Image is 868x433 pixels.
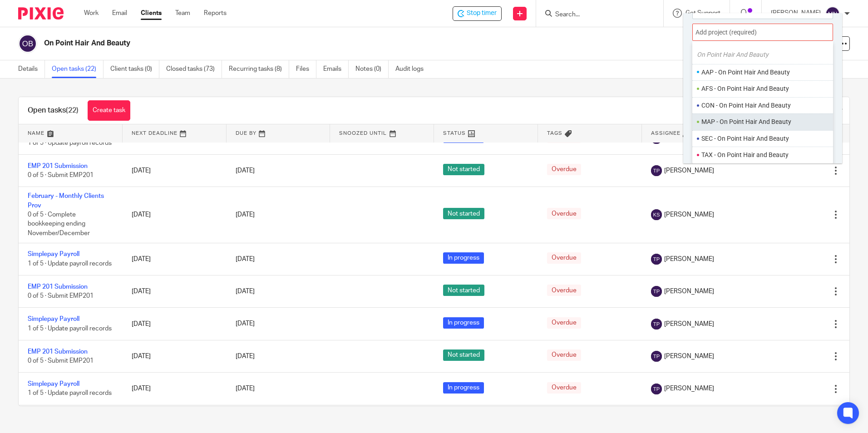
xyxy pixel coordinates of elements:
[28,349,88,355] a: EMP 201 Submission
[701,117,831,127] li: MAP - On Point Hair And Beauty
[175,9,190,18] a: Team
[355,60,389,78] a: Notes (0)
[443,164,484,175] span: Not started
[651,319,662,330] img: svg%3E
[547,252,581,264] span: Overdue
[236,212,255,218] span: [DATE]
[692,64,833,81] ul: AAP - On Point Hair And Beauty
[112,9,127,18] a: Email
[701,150,831,160] li: TAX - On Point Hair and Beauty
[28,163,88,169] a: EMP 201 Submission
[554,11,636,19] input: Search
[547,208,581,219] span: Overdue
[28,325,112,332] span: 1 of 5 · Update payroll records
[236,353,255,359] span: [DATE]
[123,308,227,340] td: [DATE]
[547,317,581,329] span: Overdue
[453,6,502,21] div: On Point Hair And Beauty
[28,293,94,299] span: 0 of 5 · Submit EMP201
[166,60,222,78] a: Closed tasks (73)
[236,321,255,327] span: [DATE]
[18,34,37,53] img: svg%3E
[18,7,64,20] img: Pixie
[651,209,662,220] img: svg%3E
[692,113,833,130] ul: MAP - On Point Hair And Beauty
[825,6,840,21] img: svg%3E
[547,382,581,394] span: Overdue
[84,9,99,18] a: Work
[701,68,831,77] li: AAP - On Point Hair And Beauty
[28,284,88,290] a: EMP 201 Submission
[123,187,227,243] td: [DATE]
[664,352,714,361] span: [PERSON_NAME]
[701,134,831,143] li: SEC - On Point Hair And Beauty
[28,316,79,322] a: Simplepay Payroll
[123,340,227,372] td: [DATE]
[28,381,79,387] a: Simplepay Payroll
[547,285,581,296] span: Overdue
[664,320,714,329] span: [PERSON_NAME]
[236,256,255,262] span: [DATE]
[651,351,662,362] img: svg%3E
[28,193,104,208] a: February - Monthly Clients Prov
[692,97,833,114] ul: CON - On Point Hair And Beauty
[28,251,79,257] a: Simplepay Payroll
[236,385,255,392] span: [DATE]
[443,349,484,361] span: Not started
[236,167,255,174] span: [DATE]
[88,100,130,121] a: Create task
[18,60,45,78] a: Details
[339,131,387,136] span: Snoozed Until
[395,60,430,78] a: Audit logs
[123,243,227,275] td: [DATE]
[123,373,227,405] td: [DATE]
[664,287,714,296] span: [PERSON_NAME]
[686,10,720,16] span: Get Support
[236,288,255,295] span: [DATE]
[467,9,497,18] span: Stop timer
[28,358,94,364] span: 0 of 5 · Submit EMP201
[204,9,227,18] a: Reports
[66,107,79,114] span: (22)
[110,60,159,78] a: Client tasks (0)
[651,165,662,176] img: svg%3E
[123,154,227,187] td: [DATE]
[141,9,162,18] a: Clients
[547,164,581,175] span: Overdue
[323,60,349,78] a: Emails
[443,252,484,264] span: In progress
[443,317,484,329] span: In progress
[28,172,94,178] span: 0 of 5 · Submit EMP201
[692,80,833,97] ul: AFS - On Point Hair And Beauty
[692,147,833,163] ul: TAX - On Point Hair and Beauty
[28,140,112,146] span: 1 of 5 · Update payroll records
[651,286,662,297] img: svg%3E
[52,60,104,78] a: Open tasks (22)
[771,9,821,18] p: [PERSON_NAME]
[664,255,714,264] span: [PERSON_NAME]
[547,349,581,361] span: Overdue
[692,130,833,147] ul: SEC - On Point Hair And Beauty
[123,276,227,308] td: [DATE]
[296,60,316,78] a: Files
[547,131,562,136] span: Tags
[651,384,662,394] img: svg%3E
[664,166,714,175] span: [PERSON_NAME]
[44,39,590,48] h2: On Point Hair And Beauty
[443,285,484,296] span: Not started
[443,382,484,394] span: In progress
[28,390,112,397] span: 1 of 5 · Update payroll records
[28,212,90,236] span: 0 of 5 · Complete bookkeeping ending November/December
[443,208,484,219] span: Not started
[651,254,662,265] img: svg%3E
[664,384,714,393] span: [PERSON_NAME]
[28,106,79,115] h1: Open tasks
[701,101,831,110] li: CON - On Point Hair And Beauty
[443,131,466,136] span: Status
[701,84,831,93] li: AFS - On Point Hair And Beauty
[28,261,112,267] span: 1 of 5 · Update payroll records
[664,210,714,219] span: [PERSON_NAME]
[697,51,769,58] i: On Point Hair And Beauty
[229,60,289,78] a: Recurring tasks (8)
